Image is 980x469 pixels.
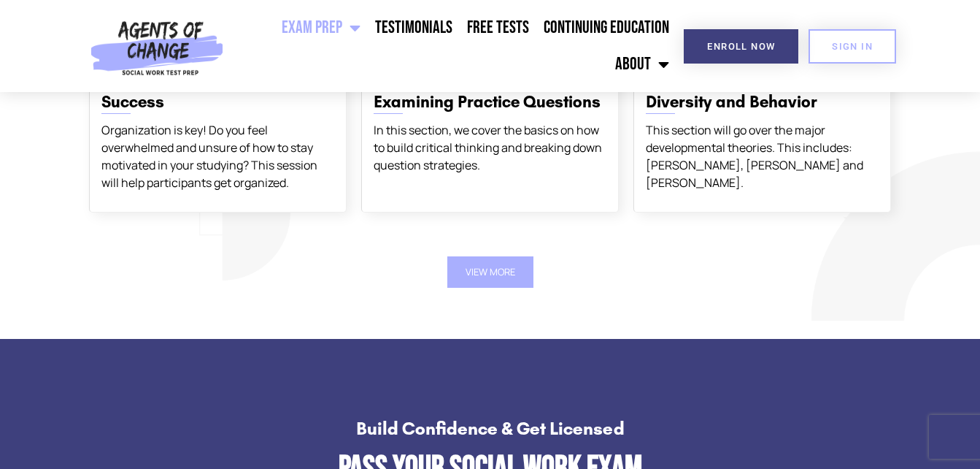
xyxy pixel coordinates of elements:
a: Enroll Now [684,29,798,64]
a: Free Tests [460,9,536,46]
div: In this section, we cover the basics on how to build critical thinking and breaking down question... [374,121,606,174]
button: View More [447,256,533,288]
nav: Menu [230,9,676,83]
div: Organization is key! Do you feel overwhelmed and unsure of how to stay motivated in your studying... [101,121,334,191]
a: Testimonials [368,9,460,46]
a: About [608,46,676,83]
a: Continuing Education [536,9,676,46]
span: SIGN IN [832,42,873,51]
a: SIGN IN [809,29,896,64]
a: Exam Prep [274,9,368,46]
div: This section will go over the major developmental theories. This includes: [PERSON_NAME], [PERSON... [646,121,879,191]
h4: Build Confidence & Get Licensed [80,419,900,438]
span: Enroll Now [707,42,775,51]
